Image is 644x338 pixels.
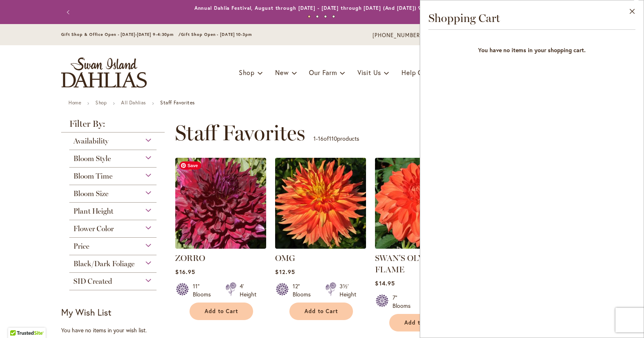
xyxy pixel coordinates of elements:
span: SID Created [73,277,112,286]
span: Black/Dark Foliage [73,259,135,268]
strong: Staff Favorites [160,99,195,106]
span: Availability [73,137,108,146]
div: 12" Blooms [293,282,315,298]
iframe: Launch Accessibility Center [6,309,29,332]
span: Add to Cart [404,319,438,326]
span: Our Farm [309,68,337,77]
button: 3 of 4 [324,15,327,18]
a: OMG [275,253,295,263]
div: 3½' Height [340,282,356,298]
img: Swan's Olympic Flame [375,158,466,249]
strong: You have no items in your shopping cart. [428,34,635,62]
span: Staff Favorites [175,121,305,145]
a: All Dahlias [121,99,146,106]
span: Gift Shop & Office Open - [DATE]-[DATE] 9-4:30pm / [61,32,181,37]
button: Add to Cart [289,303,353,320]
a: SWAN'S OLYMPIC FLAME [375,253,445,274]
span: $14.95 [375,279,395,287]
a: Zorro [175,243,266,250]
span: Gift Shop Open - [DATE] 10-3pm [181,32,252,37]
span: 1 [313,135,316,142]
span: Flower Color [73,224,114,233]
div: 4' Height [240,282,256,298]
div: 11" Blooms [193,282,216,298]
span: Help Center [401,68,439,77]
span: Bloom Size [73,189,108,198]
span: Save [179,161,201,170]
a: ZORRO [175,253,205,263]
a: Home [68,99,81,106]
span: Bloom Style [73,154,111,163]
a: Shop [95,99,107,106]
span: Bloom Time [73,172,112,181]
span: $16.95 [175,268,195,276]
span: Visit Us [357,68,381,77]
span: 110 [329,135,337,142]
strong: Filter By: [61,119,165,133]
button: Add to Cart [389,314,453,331]
a: Annual Dahlia Festival, August through [DATE] - [DATE] through [DATE] (And [DATE]) 9-am5:30pm [194,5,450,11]
div: You have no items in your wish list. [61,326,170,334]
span: Add to Cart [304,308,338,315]
span: 16 [318,135,324,142]
p: - of products [313,132,359,145]
a: Omg [275,243,366,250]
span: Shop [239,68,255,77]
a: Swan's Olympic Flame [375,243,466,250]
a: store logo [61,57,147,88]
span: Price [73,242,89,251]
strong: My Wish List [61,306,111,318]
span: Shopping Cart [428,11,500,25]
span: Plant Height [73,207,113,216]
span: New [275,68,289,77]
img: Omg [275,158,366,249]
img: Zorro [175,158,266,249]
button: 2 of 4 [316,15,319,18]
span: $12.95 [275,268,295,276]
button: 1 of 4 [308,15,311,18]
a: [PHONE_NUMBER] [373,31,422,40]
div: 7" Blooms [393,294,415,310]
span: Add to Cart [205,308,238,315]
button: Add to Cart [190,303,253,320]
button: Previous [61,4,77,20]
button: 4 of 4 [332,15,335,18]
